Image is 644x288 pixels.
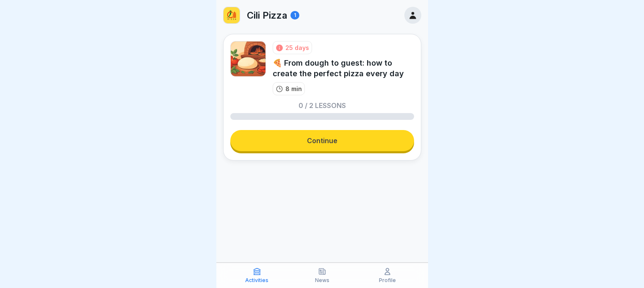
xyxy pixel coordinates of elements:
[247,10,287,21] p: Cili Pizza
[245,277,268,283] p: Activities
[379,277,396,283] p: Profile
[273,58,414,79] div: 🍕 From dough to guest: how to create the perfect pizza every day
[230,130,414,151] a: Continue
[230,41,266,77] img: fm2xlnd4abxcjct7hdb1279s.png
[299,102,346,109] p: 0 / 2 lessons
[285,84,302,93] p: 8 min
[285,43,309,52] div: 25 days
[224,7,240,23] img: cili_pizza.png
[315,277,329,283] p: News
[290,11,299,19] div: 1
